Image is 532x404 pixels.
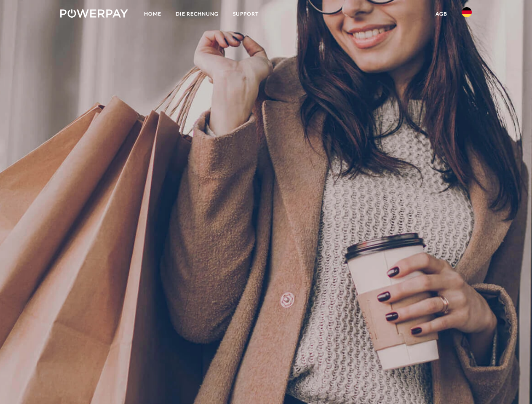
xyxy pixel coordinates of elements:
[428,6,454,21] a: agb
[60,9,128,18] img: logo-powerpay-white.svg
[462,7,472,17] img: de
[226,6,266,21] a: SUPPORT
[137,6,168,21] a: Home
[168,6,226,21] a: DIE RECHNUNG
